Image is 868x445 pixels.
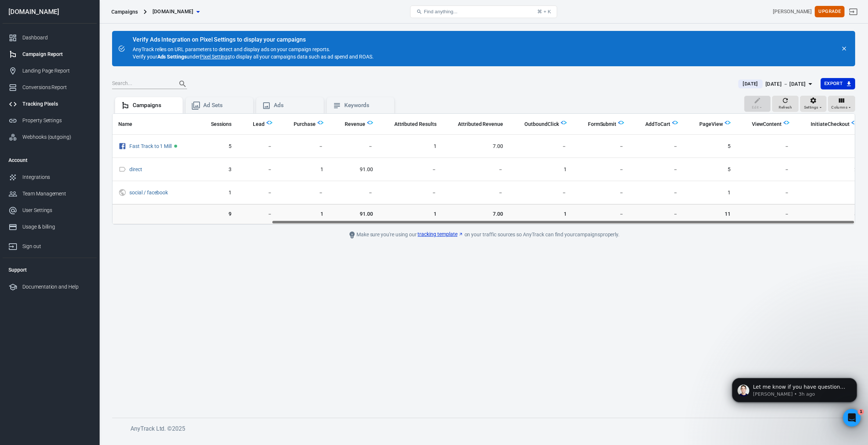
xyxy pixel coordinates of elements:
[345,120,365,128] span: Total revenue calculated by AnyTrack.
[129,166,142,172] a: direct
[3,46,97,63] a: Campaign Report
[801,121,849,128] span: InitiateCheckout
[394,121,437,128] span: Attributed Results
[690,143,731,150] span: 5
[274,102,318,109] div: Ads
[22,84,91,91] div: Conversions Report
[129,190,169,195] span: social / facebook
[22,50,91,58] div: Campaign Report
[3,169,97,186] a: Integrations
[385,211,437,218] span: 1
[3,112,97,129] a: Property Settings
[772,96,799,112] button: Refresh
[524,121,559,128] span: OutboundClick
[22,206,91,214] div: User Settings
[22,223,91,231] div: Usage & billing
[201,121,232,128] span: Sessions
[22,243,91,250] div: Sign out
[779,104,792,111] span: Refresh
[201,166,232,173] span: 3
[515,121,559,128] span: OutboundClick
[118,142,126,151] svg: Facebook Ads
[636,143,678,150] span: －
[732,78,820,90] button: [DATE][DATE] － [DATE]
[243,121,265,128] span: Lead
[742,189,790,197] span: －
[385,166,437,173] span: －
[578,189,624,197] span: －
[801,143,857,150] span: 5
[578,211,624,218] span: －
[804,104,818,111] span: Settings
[561,120,567,126] img: Logo
[410,6,557,18] button: Find anything...⌘ + K
[294,121,316,128] span: Purchase
[335,143,373,150] span: －
[752,121,782,128] span: ViewContent
[672,120,678,126] img: Logo
[828,96,855,112] button: Columns
[690,121,723,128] span: PageView
[112,79,171,89] input: Search...
[201,189,232,197] span: 1
[22,133,91,141] div: Webhooks (outgoing)
[783,120,789,126] img: Logo
[843,409,861,427] iframe: Intercom live chat
[22,283,91,291] div: Documentation and Help
[839,43,849,54] button: close
[458,120,503,128] span: The total revenue attributed according to your ad network (Facebook, Google, etc.)
[129,190,168,195] a: social / facebook
[515,143,566,150] span: －
[22,190,91,198] div: Team Management
[3,8,97,15] div: [DOMAIN_NAME]
[578,143,624,150] span: －
[636,166,678,173] span: －
[133,102,177,109] div: Campaigns
[3,202,97,219] a: User Settings
[344,102,388,109] div: Keywords
[636,189,678,197] span: －
[3,186,97,202] a: Team Management
[742,211,790,218] span: －
[3,235,97,255] a: Sign out
[284,189,323,197] span: －
[211,121,232,128] span: Sessions
[448,166,503,173] span: －
[243,211,272,218] span: －
[174,75,191,93] button: Search
[22,34,91,42] div: Dashboard
[22,67,91,75] div: Landing Page Report
[22,100,91,108] div: Tracking Pixels
[742,166,790,173] span: －
[3,261,97,279] li: Support
[851,120,857,126] img: Logo
[200,53,230,60] a: Pixel Settings
[385,120,437,128] span: The total conversions attributed according to your ad network (Facebook, Google, etc.)
[153,7,194,16] span: samcart.com
[118,188,126,197] svg: UTM & Web Traffic
[284,121,316,128] span: Purchase
[740,80,761,88] span: [DATE]
[742,121,782,128] span: ViewContent
[721,363,868,425] iframe: Intercom notifications message
[801,211,857,218] span: 8
[515,211,566,218] span: 1
[284,211,323,218] span: 1
[815,6,844,17] button: Upgrade
[690,211,731,218] span: 11
[243,189,272,197] span: －
[811,121,849,128] span: InitiateCheckout
[725,120,731,126] img: Logo
[22,117,91,124] div: Property Settings
[22,173,91,181] div: Integrations
[515,166,566,173] span: 1
[645,121,670,128] span: AddToCart
[448,143,503,150] span: 7.00
[118,121,132,128] span: Name
[284,143,323,150] span: －
[448,189,503,197] span: －
[801,166,857,173] span: 2
[844,3,862,21] a: Sign out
